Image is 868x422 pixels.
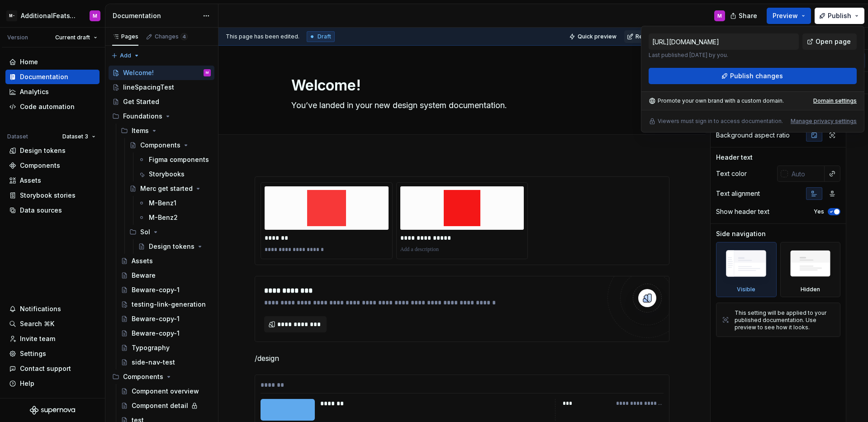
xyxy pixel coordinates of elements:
a: Welcome!M [109,66,214,80]
div: Notifications [20,304,61,313]
button: Quick preview [566,30,621,43]
div: Text alignment [716,189,760,198]
a: M-Benz1 [134,196,214,210]
button: Add [109,49,142,62]
div: Merc get started [140,184,193,193]
a: Assets [117,254,214,268]
div: Figma components [149,155,209,164]
span: Request review [636,33,678,40]
a: side-nav-test [117,355,214,370]
div: Component detail [132,401,188,410]
div: M [717,12,722,19]
button: Search ⌘K [5,317,100,331]
div: Text color [716,169,747,178]
div: Component overview [132,387,199,396]
span: This page has been edited. [226,33,299,40]
div: M- [6,10,17,21]
a: Storybook stories [5,188,100,203]
span: Current draft [55,34,90,41]
div: Visible [737,286,755,293]
div: Changes [155,33,188,40]
button: Manage privacy settings [791,118,857,125]
a: Typography [117,341,214,355]
div: Beware-copy-1 [132,314,180,323]
div: Show header text [716,207,769,216]
a: Components [126,138,214,152]
a: Assets [5,173,100,188]
div: M [206,68,209,77]
svg: Supernova Logo [30,406,75,415]
div: Pages [112,33,138,40]
div: Dataset [7,133,28,140]
a: Open page [802,33,857,50]
div: Items [117,123,214,138]
div: M-Benz1 [149,199,176,208]
div: Invite team [20,334,55,343]
div: Hidden [780,242,841,297]
button: Request review [624,30,682,43]
div: Foundations [109,109,214,123]
button: Preview [767,8,811,24]
span: 4 [180,33,188,40]
div: Components [140,141,180,150]
div: Header text [716,153,753,162]
div: This setting will be applied to your published documentation. Use preview to see how it looks. [735,309,835,331]
div: Foundations [123,112,162,121]
div: Sol [140,228,150,237]
span: Dataset 3 [62,133,88,140]
span: Quick preview [578,33,617,40]
div: Promote your own brand with a custom domain. [649,97,784,104]
div: Data sources [20,206,62,215]
a: Beware-copy-1 [117,283,214,297]
span: Share [739,11,757,20]
a: Invite team [5,332,100,346]
div: Analytics [20,87,49,96]
div: Sol [126,225,214,239]
a: Component detail [117,398,214,413]
a: Domain settings [813,97,857,104]
a: Component overview [117,384,214,398]
div: Visible [716,242,777,297]
div: Search ⌘K [20,319,54,328]
div: Storybook stories [20,191,76,200]
button: Publish changes [649,68,857,84]
a: Components [5,158,100,173]
a: Documentation [5,70,100,84]
button: M-AdditionalFeatsTestM [2,6,103,25]
div: Home [20,57,38,66]
div: Design tokens [149,242,194,251]
div: Items [132,126,149,135]
a: Merc get started [126,181,214,196]
button: Dataset 3 [58,130,100,143]
div: M [93,12,97,19]
div: Assets [132,256,153,266]
div: Components [123,372,163,381]
div: Documentation [113,11,198,20]
div: Design tokens [20,146,66,155]
div: side-nav-test [132,358,175,367]
div: Background aspect ratio [716,131,790,140]
p: Last published [DATE] by you. [649,52,799,59]
a: Home [5,55,100,69]
div: Help [20,379,34,388]
div: Components [109,370,214,384]
p: Viewers must sign in to access documentation. [658,118,783,125]
label: Yes [814,208,824,215]
div: AdditionalFeatsTest [21,11,79,20]
a: Beware-copy-1 [117,326,214,341]
a: testing-link-generation [117,297,214,312]
span: Open page [816,37,851,46]
div: Components [20,161,60,170]
a: Get Started [109,95,214,109]
a: Storybooks [134,167,214,181]
div: Draft [307,31,335,42]
textarea: You’ve landed in your new design system documentation. [289,98,631,113]
div: Storybooks [149,170,185,179]
a: Beware-copy-1 [117,312,214,326]
div: Assets [20,176,41,185]
button: Contact support [5,361,100,376]
a: Design tokens [5,143,100,158]
div: Design tokens [134,239,214,254]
